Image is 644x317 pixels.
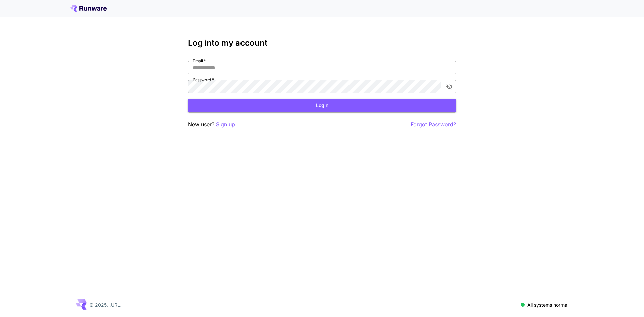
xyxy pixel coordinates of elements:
h3: Log into my account [188,38,456,48]
label: Email [193,58,206,64]
p: New user? [188,120,235,129]
p: © 2025, [URL] [89,301,122,308]
button: Sign up [216,120,235,129]
p: All systems normal [527,301,568,308]
button: Forgot Password? [411,120,456,129]
button: Login [188,99,456,112]
button: toggle password visibility [443,81,455,93]
label: Password [193,77,214,83]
